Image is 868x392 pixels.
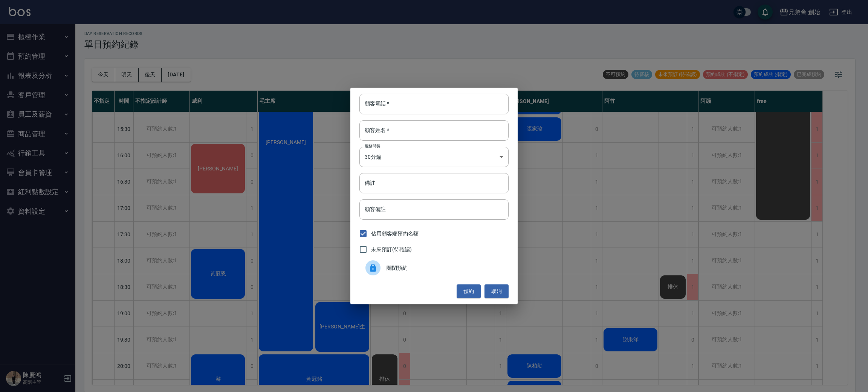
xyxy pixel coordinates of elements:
div: 30分鐘 [359,147,509,167]
label: 服務時長 [365,143,381,149]
button: 取消 [484,284,509,298]
span: 關閉預約 [387,264,503,272]
span: 佔用顧客端預約名額 [371,230,419,238]
div: 關閉預約 [359,257,509,278]
span: 未來預訂(待確認) [371,246,412,254]
button: 預約 [457,284,481,298]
